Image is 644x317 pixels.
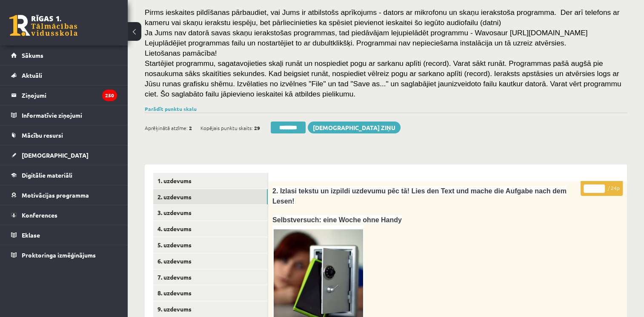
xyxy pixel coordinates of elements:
span: Sākums [22,51,43,59]
a: 3. uzdevums [153,205,268,221]
a: 6. uzdevums [153,253,268,269]
legend: Ziņojumi [22,85,117,105]
a: Informatīvie ziņojumi [11,105,117,125]
a: Sākums [11,45,117,65]
span: Lejuplādējiet programmas failu un nostartējiet to ar dubultklikšķi. Programmai nav nepieciešama i... [145,39,566,47]
body: Bagātinātā teksta redaktors, wiswyg-editor-47024965567260-1757784134-775 [9,8,340,17]
a: Motivācijas programma [11,185,117,205]
span: Pirms ieskaites pildīšanas pārbaudiet, vai Jums ir atbilstošs aprīkojums - dators ar mikrofonu un... [145,8,619,27]
a: Rīgas 1. Tālmācības vidusskola [9,15,77,36]
span: 2. Izlasi tekstu un izpildi uzdevumu pēc tā! Lies den Text und mache die Aufgabe nach dem Lesen! [272,187,567,205]
a: Proktoringa izmēģinājums [11,245,117,265]
span: [DEMOGRAPHIC_DATA] [22,151,89,159]
span: 2 [189,122,192,134]
a: Ziņojumi250 [11,85,117,105]
span: 29 [254,122,260,134]
span: Aktuāli [22,71,42,79]
a: [DEMOGRAPHIC_DATA] [11,145,117,165]
a: 5. uzdevums [153,237,268,253]
a: Konferences [11,205,117,225]
span: Lietošanas pamācība! [145,49,217,57]
span: Kopējais punktu skaits: [200,122,253,134]
span: Konferences [22,211,57,219]
span: Proktoringa izmēģinājums [22,251,96,259]
a: 1. uzdevums [153,173,268,189]
i: 250 [102,90,117,101]
span: Eklase [22,231,40,239]
a: Digitālie materiāli [11,165,117,185]
a: [DEMOGRAPHIC_DATA] ziņu [308,122,401,133]
span: Mācību resursi [22,131,63,139]
p: / 24p [581,181,623,196]
span: Aprēķinātā atzīme: [145,122,188,134]
a: Aktuāli [11,65,117,85]
span: Digitālie materiāli [22,171,72,179]
a: Parādīt punktu skalu [145,105,197,112]
span: Selbstversuch: eine Woche ohne Handy [272,216,402,224]
a: 7. uzdevums [153,269,268,285]
a: 8. uzdevums [153,285,268,301]
a: Eklase [11,225,117,245]
span: Ja Jums nav datorā savas skaņu ierakstošas programmas, tad piedāvājam lejupielādēt programmu - Wa... [145,28,587,37]
span: Startējiet programmu, sagatavojieties skaļi runāt un nospiediet pogu ar sarkanu aplīti (record). ... [145,59,621,98]
legend: Informatīvie ziņojumi [22,105,117,125]
a: Mācību resursi [11,125,117,145]
a: 9. uzdevums [153,301,268,317]
a: 2. uzdevums [153,189,268,205]
a: 4. uzdevums [153,221,268,237]
span: Motivācijas programma [22,191,89,199]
